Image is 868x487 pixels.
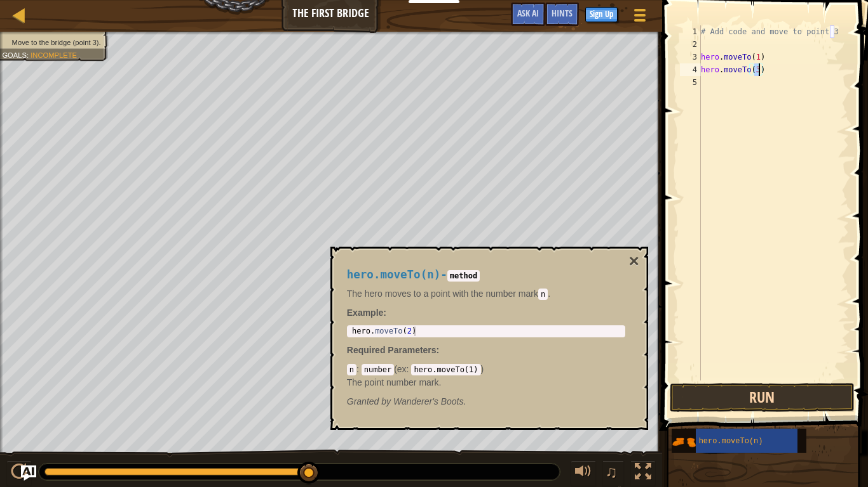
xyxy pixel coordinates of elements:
span: : [407,364,412,374]
span: : [437,345,440,355]
div: 3 [680,51,701,63]
span: Example [347,308,384,318]
span: : [356,364,362,374]
p: The hero moves to a point with the number mark . [347,287,625,300]
h4: - [347,269,625,281]
span: Granted by [347,396,393,406]
span: ex [397,364,407,374]
div: 5 [680,76,701,89]
span: Ask AI [517,7,539,19]
code: method [447,270,480,282]
span: Required Parameters [347,345,437,355]
button: Adjust volume [571,460,596,486]
em: Wanderer's Boots. [347,396,466,406]
button: Ctrl + P: Play [6,460,32,486]
button: × [628,252,639,270]
div: 2 [680,38,701,51]
code: n [347,364,356,375]
button: Sign Up [585,7,618,22]
li: Move to the bridge (point 3). [2,37,100,48]
button: Ask AI [21,465,36,481]
code: hero.moveTo(1) [411,364,480,375]
span: ♫ [605,462,618,481]
span: hero.moveTo(n) [347,268,441,281]
div: 1 [680,25,701,38]
div: ( ) [347,363,625,388]
code: n [538,289,548,300]
button: Run [670,383,855,412]
button: Ask AI [511,3,545,26]
button: ♫ [602,460,624,486]
p: The point number mark. [347,376,625,389]
button: Toggle fullscreen [630,460,656,486]
code: number [362,364,394,375]
div: 4 [680,63,701,76]
span: Incomplete [31,51,77,59]
img: portrait.png [672,430,696,454]
span: Hints [552,7,573,19]
button: Show game menu [624,3,656,32]
span: hero.moveTo(n) [699,437,763,446]
span: Move to the bridge (point 3). [12,38,101,46]
span: : [27,51,31,59]
span: Goals [2,51,27,59]
strong: : [347,308,386,318]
